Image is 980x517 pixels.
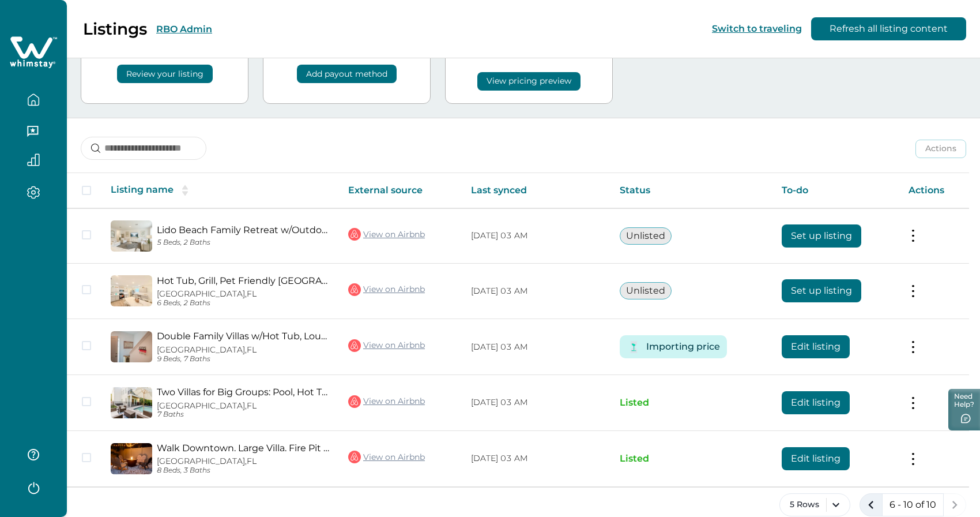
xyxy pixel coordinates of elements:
[915,140,966,158] button: Actions
[646,335,720,358] button: Importing price
[157,443,330,454] a: Walk Downtown. Large Villa. Fire Pit + Grill
[889,499,936,511] p: 6 - 10 of 10
[477,72,581,91] button: View pricing preview
[111,443,152,474] img: propertyImage_Walk Downtown. Large Villa. Fire Pit + Grill
[782,447,850,470] button: Edit listing
[101,173,339,208] th: Listing name
[157,456,330,466] p: [GEOGRAPHIC_DATA], FL
[782,391,850,414] button: Edit listing
[627,340,641,354] img: Timer
[943,493,966,516] button: next page
[471,453,601,464] p: [DATE] 03 AM
[157,401,330,411] p: [GEOGRAPHIC_DATA], FL
[471,397,601,409] p: [DATE] 03 AM
[297,65,397,83] button: Add payout method
[620,227,672,245] button: Unlisted
[610,173,772,208] th: Status
[157,345,330,355] p: [GEOGRAPHIC_DATA], FL
[157,466,330,475] p: 8 Beds, 3 Baths
[882,493,944,516] button: 6 - 10 of 10
[157,387,330,398] a: Two Villas for Big Groups: Pool, Hot Tub, [GEOGRAPHIC_DATA]
[712,23,802,34] button: Switch to traveling
[117,65,213,83] button: Review your listing
[174,185,197,196] button: sorting
[348,394,425,409] a: View on Airbnb
[471,230,601,242] p: [DATE] 03 AM
[620,453,763,464] p: Listed
[156,24,212,35] button: RBO Admin
[471,342,601,353] p: [DATE] 03 AM
[157,224,330,235] a: Lido Beach Family Retreat w/Outdoor Shower+Grill
[462,173,610,208] th: Last synced
[157,355,330,364] p: 9 Beds, 7 Baths
[111,220,152,252] img: propertyImage_Lido Beach Family Retreat w/Outdoor Shower+Grill
[157,238,330,247] p: 5 Beds, 2 Baths
[157,275,330,286] a: Hot Tub, Grill, Pet Friendly [GEOGRAPHIC_DATA]
[811,17,966,40] button: Refresh all listing content
[782,335,850,358] button: Edit listing
[899,173,969,208] th: Actions
[620,282,672,299] button: Unlisted
[348,282,425,297] a: View on Airbnb
[111,275,152,306] img: propertyImage_Hot Tub, Grill, Pet Friendly Beach House Downtown
[782,279,861,302] button: Set up listing
[348,227,425,242] a: View on Airbnb
[157,289,330,299] p: [GEOGRAPHIC_DATA], FL
[860,493,883,516] button: previous page
[471,286,601,297] p: [DATE] 03 AM
[83,19,147,39] p: Listings
[348,338,425,353] a: View on Airbnb
[157,331,330,342] a: Double Family Villas w/Hot Tub, Lounges. Sleeps 24
[779,493,850,516] button: 5 Rows
[339,173,462,208] th: External source
[782,224,861,248] button: Set up listing
[111,331,152,362] img: propertyImage_Double Family Villas w/Hot Tub, Lounges. Sleeps 24
[111,387,152,418] img: propertyImage_Two Villas for Big Groups: Pool, Hot Tub, Downtown
[157,410,330,419] p: 7 Baths
[620,397,763,409] p: Listed
[772,173,899,208] th: To-do
[348,449,425,464] a: View on Airbnb
[157,299,330,308] p: 6 Beds, 2 Baths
